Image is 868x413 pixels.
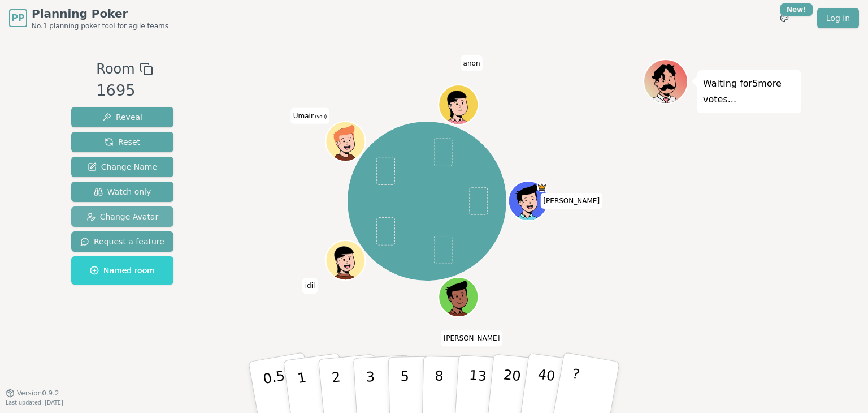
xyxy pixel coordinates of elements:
span: (you) [314,114,327,119]
span: Click to change your name [540,193,602,209]
span: Room [96,59,134,79]
span: Change Name [88,161,157,173]
span: Change Avatar [86,211,159,222]
button: Change Name [71,157,173,177]
span: Watch only [94,186,151,197]
span: Click to change your name [302,278,318,294]
button: Named room [71,256,173,285]
div: New! [780,3,813,16]
span: PP [11,11,24,25]
span: Last updated: [DATE] [6,399,63,406]
button: New! [774,8,795,28]
button: Click to change your avatar [327,123,364,160]
span: Click to change your name [441,330,503,346]
button: Reveal [71,107,173,127]
a: Log in [817,8,859,28]
span: Named room [90,265,155,276]
button: Watch only [71,182,173,202]
span: No.1 planning poker tool for agile teams [32,21,168,31]
span: Planning Poker [32,6,168,21]
span: Reset [105,136,140,148]
span: Click to change your name [461,55,483,71]
span: Click to change your name [290,108,330,124]
p: Waiting for 5 more votes... [703,76,796,107]
button: Change Avatar [71,206,173,227]
button: Request a feature [71,231,173,252]
button: Reset [71,132,173,152]
span: Jessica is the host [537,182,547,192]
a: PPPlanning PokerNo.1 planning poker tool for agile teams [9,6,168,31]
div: 1695 [96,79,153,102]
span: Request a feature [80,236,164,247]
span: Reveal [102,111,142,123]
button: Version0.9.2 [6,389,59,398]
span: Version 0.9.2 [17,389,59,398]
